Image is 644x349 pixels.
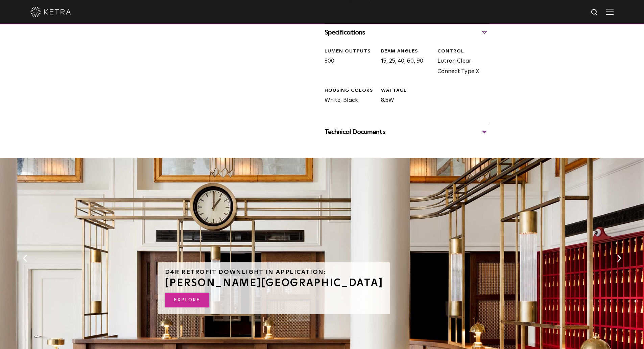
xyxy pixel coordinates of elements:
[325,48,376,55] div: LUMEN OUTPUTS
[591,8,599,17] img: search icon
[376,48,432,77] div: 15, 25, 40, 60, 90
[325,87,376,94] div: HOUSING COLORS
[606,8,614,15] img: Hamburger%20Nav.svg
[319,48,376,77] div: 800
[30,7,71,17] img: ketra-logo-2019-white
[325,27,489,38] div: Specifications
[165,278,383,288] h3: [PERSON_NAME][GEOGRAPHIC_DATA]
[165,269,383,275] h6: D4R Retrofit Downlight in Application:
[165,293,209,307] a: EXPLORE
[616,254,622,263] button: Next
[381,87,432,94] div: WATTAGE
[437,48,489,55] div: CONTROL
[325,127,489,137] div: Technical Documents
[432,48,489,77] div: Lutron Clear Connect Type X
[381,48,432,55] div: Beam Angles
[319,87,376,106] div: White, Black
[22,254,28,263] button: Previous
[376,87,432,106] div: 8.5W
